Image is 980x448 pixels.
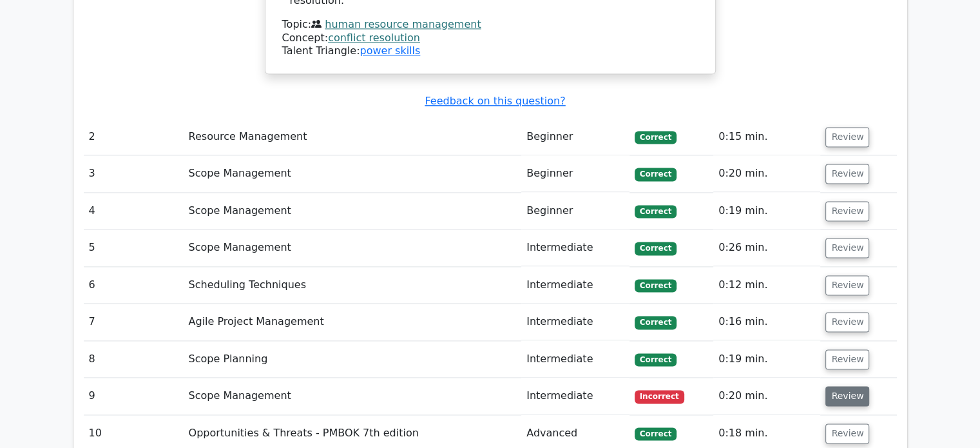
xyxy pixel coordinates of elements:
td: 0:12 min. [713,267,820,304]
td: Intermediate [521,341,629,378]
button: Review [825,238,869,258]
a: Feedback on this question? [425,95,565,107]
td: 8 [84,341,184,378]
td: 2 [84,119,184,155]
td: Scope Management [184,378,522,414]
span: Correct [635,427,677,440]
td: Intermediate [521,304,629,340]
td: Scope Management [184,229,522,266]
td: 0:19 min. [713,193,820,229]
td: Agile Project Management [184,304,522,340]
button: Review [825,424,869,443]
td: 0:20 min. [713,378,820,414]
td: 4 [84,193,184,229]
span: Correct [635,242,677,255]
div: Talent Triangle: [282,18,698,58]
td: 0:19 min. [713,341,820,378]
td: Beginner [521,119,629,155]
td: 6 [84,267,184,304]
td: 0:16 min. [713,304,820,340]
td: Resource Management [184,119,522,155]
div: Topic: [282,18,698,32]
span: Correct [635,279,677,292]
td: Scope Planning [184,341,522,378]
span: Correct [635,131,677,144]
button: Review [825,312,869,332]
td: 3 [84,155,184,192]
button: Review [825,386,869,406]
td: 5 [84,229,184,266]
div: Concept: [282,32,698,45]
span: Correct [635,353,677,366]
button: Review [825,201,869,221]
td: Intermediate [521,378,629,414]
td: 9 [84,378,184,414]
button: Review [825,127,869,147]
span: Correct [635,316,677,329]
a: human resource management [325,18,481,30]
button: Review [825,275,869,295]
td: 0:20 min. [713,155,820,192]
a: conflict resolution [328,32,420,44]
td: Intermediate [521,229,629,266]
td: 0:26 min. [713,229,820,266]
span: Correct [635,168,677,180]
td: Beginner [521,193,629,229]
td: 0:15 min. [713,119,820,155]
td: Beginner [521,155,629,192]
td: Scope Management [184,155,522,192]
td: Scheduling Techniques [184,267,522,304]
td: Intermediate [521,267,629,304]
td: Scope Management [184,193,522,229]
span: Correct [635,205,677,218]
td: 7 [84,304,184,340]
button: Review [825,164,869,184]
button: Review [825,349,869,369]
span: Incorrect [635,390,684,403]
a: power skills [360,44,420,57]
